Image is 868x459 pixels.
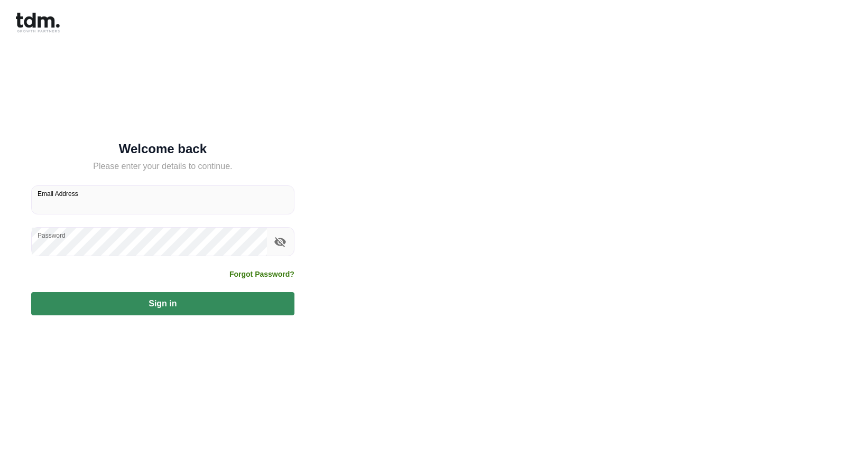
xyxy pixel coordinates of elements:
button: Sign in [31,292,294,315]
a: Forgot Password? [229,269,294,279]
h5: Welcome back [31,144,294,154]
button: toggle password visibility [271,233,289,251]
label: Email Address [38,189,78,198]
h5: Please enter your details to continue. [31,160,294,173]
label: Password [38,231,66,240]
